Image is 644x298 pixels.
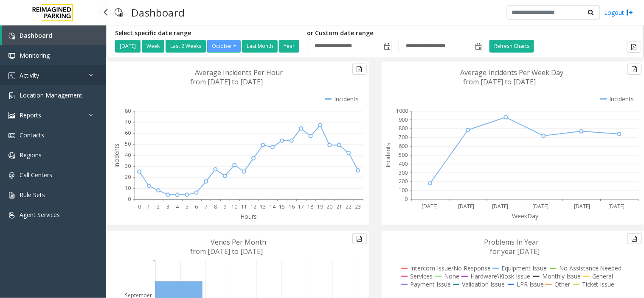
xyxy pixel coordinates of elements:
[410,272,433,280] text: Services
[186,203,188,210] text: 5
[533,203,549,210] text: [DATE]
[609,203,625,210] text: [DATE]
[399,151,408,159] text: 500
[223,203,226,210] text: 9
[473,40,483,52] span: Toggle popup
[127,2,189,23] h3: Dashboard
[410,264,491,272] text: Intercom Issue/No Response
[512,212,539,220] text: WeekDay
[554,280,571,288] text: Other
[270,203,276,210] text: 14
[20,151,42,159] span: Regions
[125,184,131,192] text: 10
[125,162,131,170] text: 30
[195,203,198,210] text: 6
[289,203,295,210] text: 16
[470,272,530,280] text: Hardware\Kiosk Issue
[20,71,39,79] span: Activity
[308,203,314,210] text: 18
[592,272,613,280] text: General
[2,25,106,45] a: Dashboard
[125,151,131,159] text: 40
[8,132,15,139] img: 'icon'
[8,212,15,219] img: 'icon'
[307,30,483,37] h5: or Custom date range
[396,107,408,114] text: 1000
[112,143,121,168] text: Incidents
[399,160,408,167] text: 400
[399,142,408,150] text: 600
[492,203,508,210] text: [DATE]
[20,51,50,59] span: Monitoring
[279,40,299,53] button: Year
[260,203,266,210] text: 13
[190,247,263,256] text: from [DATE] to [DATE]
[20,91,82,99] span: Location Management
[484,237,539,247] text: Problems In Year
[231,203,237,210] text: 10
[8,172,15,179] img: 'icon'
[355,203,361,210] text: 23
[517,280,544,288] text: LPR Issue
[138,203,141,210] text: 0
[8,33,15,39] img: 'icon'
[582,280,615,288] text: Ticket Issue
[542,272,581,280] text: Monthly Issue
[20,31,52,39] span: Dashboard
[489,40,534,53] button: Refresh Charts
[250,203,256,210] text: 12
[125,140,131,148] text: 50
[125,173,131,181] text: 20
[279,203,285,210] text: 15
[190,77,263,86] text: from [DATE] to [DATE]
[399,125,408,132] text: 800
[20,211,60,219] span: Agent Services
[115,40,141,53] button: [DATE]
[352,64,367,75] button: Export to pdf
[8,112,15,119] img: 'icon'
[462,280,505,288] text: Validation Issue
[422,203,438,210] text: [DATE]
[346,203,352,210] text: 22
[399,178,408,185] text: 200
[125,107,131,114] text: 80
[627,42,641,53] button: Export to pdf
[142,40,164,53] button: Week
[384,143,392,168] text: Incidents
[20,131,44,139] span: Contacts
[115,2,123,23] img: pageIcon
[242,40,278,53] button: Last Month
[8,92,15,99] img: 'icon'
[605,8,633,17] a: Logout
[205,203,208,210] text: 7
[166,203,169,210] text: 3
[399,134,408,141] text: 700
[125,129,131,136] text: 60
[490,247,540,256] text: for year [DATE]
[336,203,342,210] text: 21
[8,53,15,59] img: 'icon'
[176,203,179,210] text: 4
[125,118,131,125] text: 70
[399,187,408,194] text: 100
[20,171,52,179] span: Call Centers
[8,72,15,79] img: 'icon'
[405,196,408,203] text: 0
[382,40,391,52] span: Toggle popup
[241,203,247,210] text: 11
[20,191,45,199] span: Rule Sets
[444,272,459,280] text: None
[241,212,257,220] text: Hours
[399,169,408,176] text: 300
[399,116,408,123] text: 900
[460,68,563,77] text: Average Incidents Per Week Day
[211,237,266,247] text: Vends Per Month
[458,203,474,210] text: [DATE]
[8,152,15,159] img: 'icon'
[574,203,591,210] text: [DATE]
[627,64,642,75] button: Export to pdf
[501,264,547,272] text: Equipment Issue
[559,264,622,272] text: No Assistance Needed
[627,233,642,244] button: Export to pdf
[8,192,15,199] img: 'icon'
